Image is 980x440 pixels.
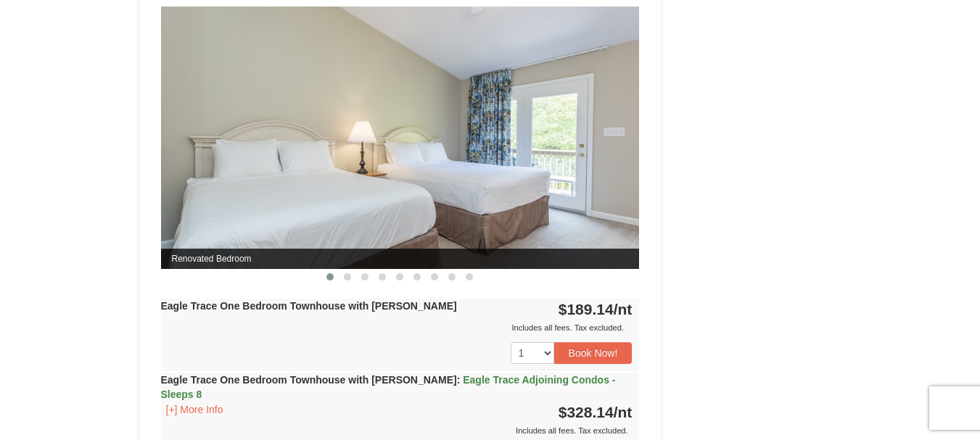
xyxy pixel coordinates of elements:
button: [+] More Info [161,402,228,418]
div: Includes all fees. Tax excluded. [161,423,633,438]
strong: Eagle Trace One Bedroom Townhouse with [PERSON_NAME] [161,374,616,400]
strong: $189.14 [559,301,633,317]
span: /nt [614,404,633,420]
div: Includes all fees. Tax excluded. [161,320,633,335]
button: Book Now! [554,342,633,364]
span: /nt [614,301,633,317]
span: : [457,374,461,386]
img: Renovated Bedroom [161,7,640,268]
span: Renovated Bedroom [161,249,640,269]
span: $328.14 [559,404,614,420]
strong: Eagle Trace One Bedroom Townhouse with [PERSON_NAME] [161,300,457,312]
